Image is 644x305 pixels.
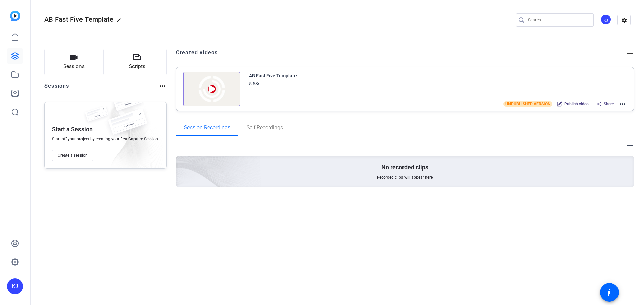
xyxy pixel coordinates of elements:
[247,125,283,130] span: Self Recordings
[503,101,552,107] span: UNPUBLISHED VERSION
[377,175,433,180] span: Recorded clips will appear here
[58,153,88,158] span: Create a session
[528,16,588,24] input: Search
[159,82,167,90] mat-icon: more_horiz
[52,125,93,133] p: Start a Session
[117,18,125,26] mat-icon: edit
[44,15,113,23] span: AB Fast Five Template
[98,100,163,172] img: embarkstudio-empty-session.png
[604,101,614,107] span: Share
[82,106,112,126] img: fake-session.png
[564,101,589,107] span: Publish video
[381,163,428,171] p: No recorded clips
[184,125,230,130] span: Session Recordings
[44,82,69,95] h2: Sessions
[52,150,93,161] button: Create a session
[101,90,261,235] img: embarkstudio-empty-session.png
[102,109,153,142] img: fake-session.png
[249,80,260,88] div: 5:58s
[619,100,627,108] mat-icon: more_horiz
[63,63,85,70] span: Sessions
[10,11,20,21] img: blue-gradient.svg
[176,49,626,62] h2: Created videos
[52,136,159,142] span: Start off your project by creating your first Capture Session.
[129,63,145,70] span: Scripts
[183,72,240,106] img: Creator Project Thumbnail
[626,141,634,149] mat-icon: more_horiz
[44,49,104,75] button: Sessions
[618,15,631,25] mat-icon: settings
[7,278,23,294] div: KJ
[600,14,611,25] div: KJ
[600,14,612,26] ngx-avatar: Kim Joyce
[605,288,613,296] mat-icon: accessibility
[109,92,146,117] img: fake-session.png
[108,49,167,75] button: Scripts
[249,72,297,80] div: AB Fast Five Template
[626,49,634,57] mat-icon: more_horiz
